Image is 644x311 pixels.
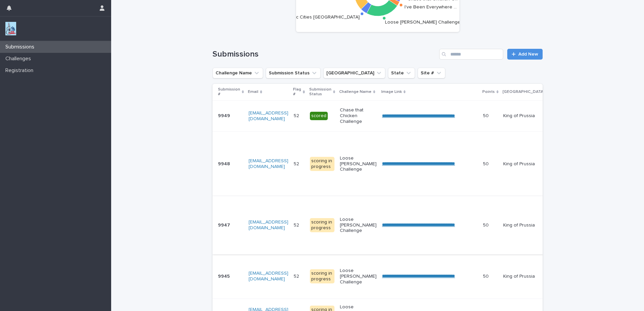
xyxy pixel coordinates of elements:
[286,15,360,20] text: Music Cities [GEOGRAPHIC_DATA]
[310,112,328,120] div: scored
[294,272,300,279] p: 52
[310,269,334,283] div: scoring in progress
[340,107,377,124] p: Chase that Chicken Challenge
[385,20,460,25] text: Loose [PERSON_NAME] Challenge
[482,88,495,96] p: Points
[249,220,288,230] a: [EMAIL_ADDRESS][DOMAIN_NAME]
[3,56,36,62] p: Challenges
[294,112,300,119] p: 52
[339,88,372,96] p: Challenge Name
[483,112,490,119] p: 50
[381,88,402,96] p: Image Link
[483,272,490,279] p: 50
[310,218,334,232] div: scoring in progress
[213,68,263,78] button: Challenge Name
[293,86,301,98] p: Flag #
[340,268,377,285] p: Loose [PERSON_NAME] Challenge
[3,67,39,74] p: Registration
[340,155,377,172] p: Loose [PERSON_NAME] Challenge
[503,274,550,279] p: King of Prussia
[294,221,300,228] p: 52
[218,272,231,279] p: 9945
[249,111,288,121] a: [EMAIL_ADDRESS][DOMAIN_NAME]
[340,217,377,234] p: Loose [PERSON_NAME] Challenge
[218,221,231,228] p: 9947
[483,221,490,228] p: 50
[503,222,550,228] p: King of Prussia
[249,271,288,281] a: [EMAIL_ADDRESS][DOMAIN_NAME]
[266,68,321,78] button: Submission Status
[503,113,550,119] p: King of Prussia
[218,112,231,119] p: 9949
[439,49,503,60] input: Search
[323,68,385,78] button: Closest City
[388,68,415,78] button: State
[418,68,445,78] button: Site #
[248,88,258,96] p: Email
[310,157,334,171] div: scoring in progress
[249,159,288,169] a: [EMAIL_ADDRESS][DOMAIN_NAME]
[503,161,550,167] p: King of Prussia
[3,44,40,50] p: Submissions
[483,160,490,167] p: 50
[503,88,545,96] p: [GEOGRAPHIC_DATA]
[218,160,231,167] p: 9948
[294,160,300,167] p: 52
[218,86,240,98] p: Submission #
[405,5,457,9] text: I've Been Everywhere …
[518,52,538,57] span: Add New
[213,49,437,59] h1: Submissions
[309,86,331,98] p: Submission Status
[5,22,16,35] img: jxsLJbdS1eYBI7rVAS4p
[507,49,543,60] a: Add New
